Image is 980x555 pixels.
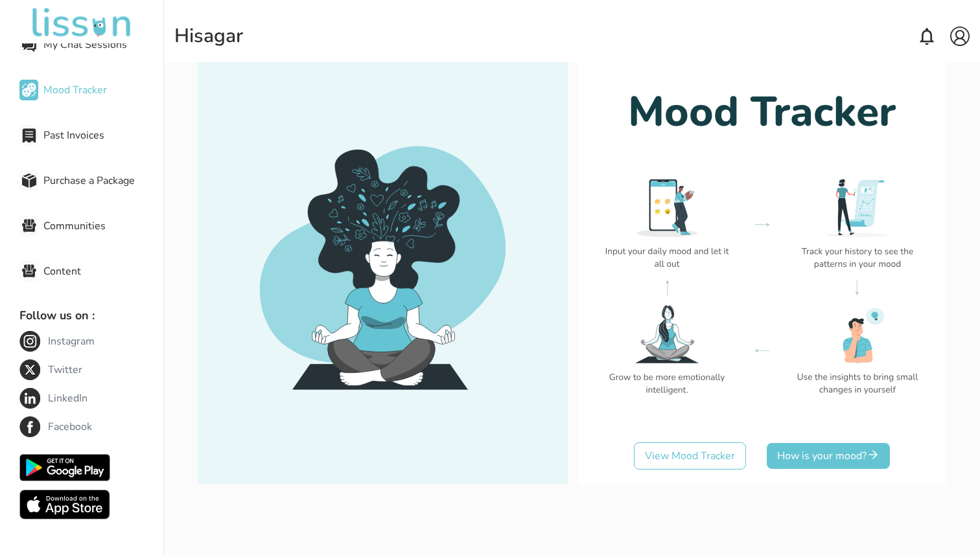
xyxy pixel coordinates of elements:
span: Mood Tracker [43,82,163,98]
span: LinkedIn [48,391,87,406]
a: FacebookFacebook [19,416,163,437]
span: Communities [43,218,163,234]
a: InstagramInstagram [19,331,163,352]
div: Hi sagar [174,25,243,48]
a: LinkedInLinkedIn [19,388,163,409]
span: Purchase a Package [43,173,163,188]
a: Google Play Store [19,451,110,488]
img: moodtrackerBanner.svg [600,174,924,401]
img: My Chat Sessions [22,38,36,52]
img: App Store [19,488,110,521]
button: How is your mood? [767,443,890,469]
img: account.svg [950,27,970,46]
img: Mood Tracker [22,83,36,97]
p: Follow us on : [19,306,163,324]
span: Twitter [48,362,82,378]
img: Past Invoices [22,128,36,142]
img: Content [22,264,36,278]
img: moodbanner1.svg [260,145,506,391]
span: Facebook [48,419,92,435]
img: Twitter [19,359,40,380]
a: TwitterTwitter [19,359,163,380]
img: Purchase a Package [22,174,36,188]
img: Google Play Store [19,451,110,484]
img: LinkedIn [19,388,40,409]
a: App Store [19,488,110,525]
button: View Mood Tracker [634,442,746,470]
img: Instagram [19,331,40,352]
img: undefined [30,8,134,39]
h1: Mood Tracker [628,91,896,133]
span: My Chat Sessions [43,37,163,52]
span: Instagram [48,334,95,349]
span: Content [43,264,163,279]
img: Facebook [19,416,40,437]
img: Communities [22,219,36,233]
span: Past Invoices [43,128,163,143]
